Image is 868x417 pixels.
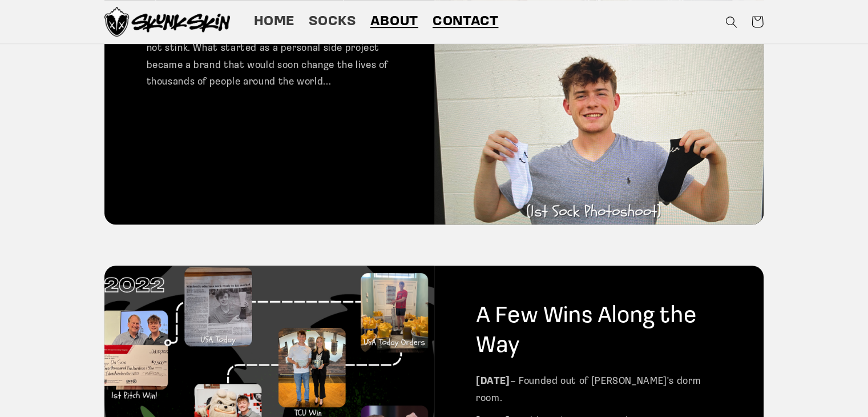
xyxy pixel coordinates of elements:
[476,373,722,407] p: – Founded out of [PERSON_NAME]'s dorm room.
[718,9,744,35] summary: Search
[476,302,722,361] h2: A Few Wins Along the Way
[104,7,230,37] img: Skunk Skin Anti-Odor Socks.
[309,13,356,31] span: Socks
[425,6,506,38] a: Contact
[363,6,425,38] a: About
[433,13,498,31] span: Contact
[253,13,294,31] span: Home
[370,13,418,31] span: About
[476,376,510,386] strong: [DATE]
[302,6,363,38] a: Socks
[247,6,302,38] a: Home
